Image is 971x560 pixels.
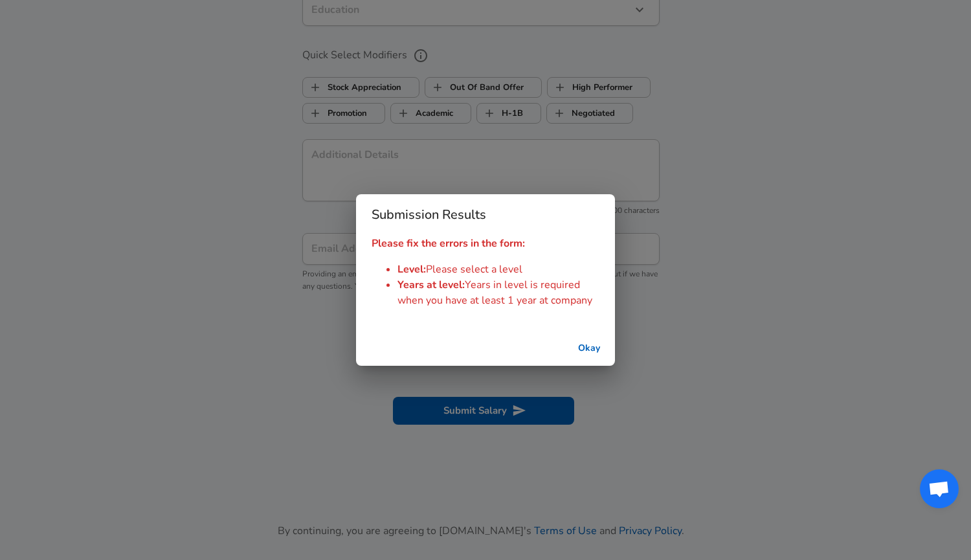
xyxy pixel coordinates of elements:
strong: Please fix the errors in the form: [372,236,525,251]
h2: Submission Results [356,194,615,236]
div: Open chat [920,469,959,508]
button: successful-submission-button [568,337,610,361]
span: Level : [397,262,426,276]
span: Years in level is required when you have at least 1 year at company [397,278,592,308]
span: Years at level : [397,278,465,292]
span: Please select a level [426,262,522,276]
